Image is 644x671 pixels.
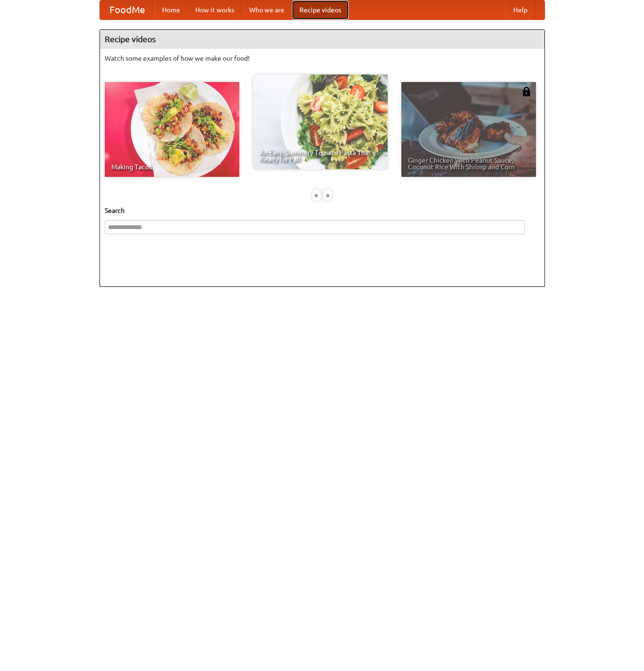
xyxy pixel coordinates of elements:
img: 483408.png [522,87,531,96]
div: » [323,189,332,201]
div: « [312,189,321,201]
a: Making Tacos [105,82,239,177]
a: How it works [188,0,242,19]
a: Home [154,0,188,19]
a: FoodMe [100,0,154,19]
h4: Recipe videos [100,30,544,49]
p: Watch some examples of how we make our food! [105,54,540,63]
h5: Search [105,206,540,215]
span: An Easy, Summery Tomato Pasta That's Ready for Fall [260,149,381,163]
a: An Easy, Summery Tomato Pasta That's Ready for Fall [253,74,388,169]
a: Help [506,0,535,19]
a: Recipe videos [292,0,349,19]
span: Making Tacos [111,164,233,170]
a: Who we are [242,0,292,19]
